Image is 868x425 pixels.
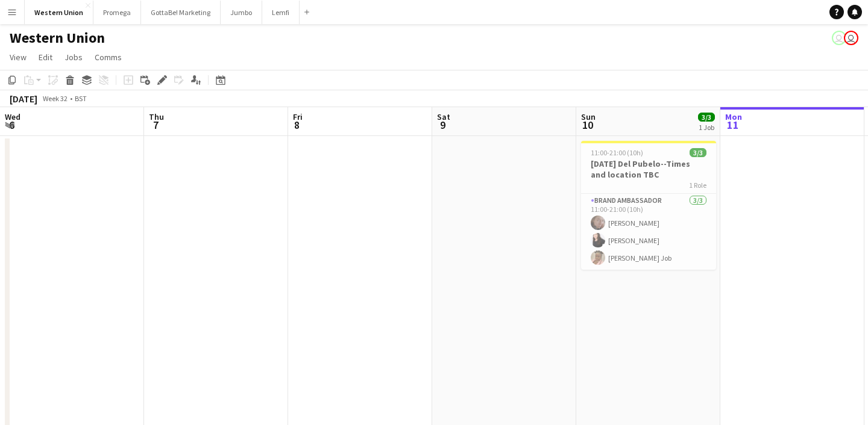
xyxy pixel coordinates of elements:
span: 3/3 [690,148,706,157]
app-job-card: 11:00-21:00 (10h)3/3[DATE] Del Pubelo--Times and location TBC1 RoleBrand Ambassador3/311:00-21:00... [581,141,716,270]
span: Sun [581,111,596,122]
span: Edit [39,52,52,63]
span: Sat [437,111,450,122]
span: 6 [3,118,20,132]
span: 9 [435,118,450,132]
div: [DATE] [10,93,37,105]
span: Mon [725,111,742,122]
div: 1 Job [699,123,714,132]
a: View [5,49,31,65]
app-user-avatar: Booking & Talent Team [844,31,858,45]
h1: Western Union [10,29,105,47]
span: Wed [5,111,20,122]
span: 1 Role [689,181,706,190]
app-user-avatar: Booking & Talent Team [832,31,846,45]
span: Comms [95,52,122,63]
app-card-role: Brand Ambassador3/311:00-21:00 (10h)[PERSON_NAME][PERSON_NAME][PERSON_NAME] Job [581,194,716,270]
button: Lemfi [262,1,300,24]
span: 7 [147,118,164,132]
button: Jumbo [221,1,262,24]
span: Fri [293,111,303,122]
span: 11:00-21:00 (10h) [591,148,643,157]
span: 8 [291,118,303,132]
div: BST [75,94,87,103]
a: Jobs [60,49,87,65]
a: Comms [90,49,127,65]
h3: [DATE] Del Pubelo--Times and location TBC [581,158,716,180]
button: Western Union [25,1,93,24]
span: Week 32 [40,94,70,103]
span: 10 [579,118,596,132]
button: Promega [93,1,141,24]
span: 3/3 [698,113,715,122]
span: Thu [149,111,164,122]
span: View [10,52,27,63]
span: Jobs [64,52,83,63]
a: Edit [34,49,57,65]
button: GottaBe! Marketing [141,1,221,24]
span: 11 [723,118,742,132]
